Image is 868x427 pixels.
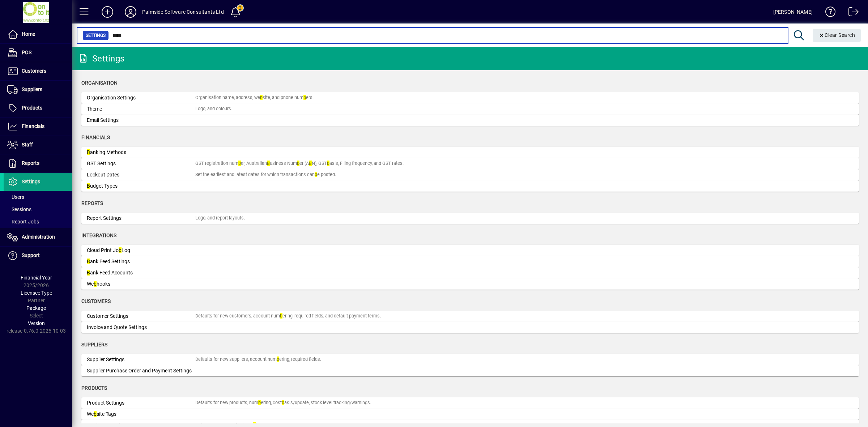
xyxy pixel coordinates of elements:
[142,6,224,18] div: Palmside Software Consultants Ltd
[87,183,90,189] em: B
[81,232,116,238] span: Integrations
[81,158,859,169] a: GST SettingsGST registration number, AustralianBusiness Number (ABN), GSTbasis, Filing frequency,...
[4,118,72,136] a: Financials
[7,219,39,225] span: Report Jobs
[267,161,270,166] em: B
[813,29,861,42] button: Clear
[4,81,72,99] a: Suppliers
[87,312,195,320] div: Customer Settings
[78,53,124,64] div: Settings
[96,5,119,18] button: Add
[81,115,859,126] a: Email Settings
[843,1,859,25] a: Logout
[87,367,195,375] div: Supplier Purchase Order and Payment Settings
[81,92,859,103] a: Organisation SettingsOrganisation name, address, website, and phone numbers.
[4,25,72,43] a: Home
[22,50,31,55] span: POS
[282,400,284,405] em: b
[87,258,195,265] div: ank Feed Settings
[87,160,195,167] div: GST Settings
[7,206,31,212] span: Sessions
[195,171,336,178] div: Set the earliest and latest dates for which transactions can e posted.
[94,281,97,287] em: b
[4,62,72,80] a: Customers
[195,400,371,406] div: Defaults for new products, num ering, cost asis/update, stock level tracking/warnings.
[87,94,195,102] div: Organisation Settings
[87,269,195,277] div: ank Feed Accounts
[22,31,35,37] span: Home
[4,215,72,228] a: Report Jobs
[238,161,241,166] em: b
[81,103,859,115] a: ThemeLogo, and colours.
[22,160,39,166] span: Reports
[4,154,72,172] a: Reports
[195,356,321,363] div: Defaults for new suppliers, account num ering, required fields.
[280,313,282,319] em: b
[87,259,90,264] em: B
[81,322,859,333] a: Invoice and Quote Settings
[81,134,110,140] span: Financials
[81,342,107,347] span: Suppliers
[87,247,195,254] div: Cloud Print Jo Log
[7,194,24,200] span: Users
[327,161,329,166] em: b
[81,298,111,304] span: Customers
[81,409,859,420] a: Website Tags
[81,267,859,278] a: Bank Feed Accounts
[309,161,312,166] em: B
[22,142,33,148] span: Staff
[4,247,72,265] a: Support
[86,32,106,39] span: Settings
[94,411,97,417] em: b
[260,95,263,100] em: b
[277,356,279,362] em: b
[81,278,859,290] a: Webhooks
[4,136,72,154] a: Staff
[87,410,195,418] div: We site Tags
[195,215,245,222] div: Logo, and report layouts.
[81,256,859,267] a: Bank Feed Settings
[818,32,855,38] span: Clear Search
[297,161,299,166] em: b
[22,68,46,74] span: Customers
[81,213,859,224] a: Report SettingsLogo, and report layouts.
[22,179,40,184] span: Settings
[4,228,72,246] a: Administration
[87,182,195,190] div: udget Types
[81,354,859,365] a: Supplier SettingsDefaults for new suppliers, account numbering, required fields.
[4,191,72,203] a: Users
[21,290,52,296] span: Licensee Type
[81,385,107,391] span: Products
[195,313,381,320] div: Defaults for new customers, account num ering, required fields, and default payment terms.
[87,399,195,407] div: Product Settings
[81,200,103,206] span: Reports
[81,169,859,180] a: Lockout DatesSet the earliest and latest dates for which transactions canbe posted.
[81,365,859,376] a: Supplier Purchase Order and Payment Settings
[87,105,195,113] div: Theme
[81,397,859,409] a: Product SettingsDefaults for new products, numbering, costbasis/update, stock level tracking/warn...
[4,203,72,215] a: Sessions
[81,80,118,86] span: Organisation
[87,149,90,155] em: B
[87,116,195,124] div: Email Settings
[87,149,195,156] div: anking Methods
[820,1,836,25] a: Knowledge Base
[81,245,859,256] a: Cloud Print JobLog
[87,171,195,179] div: Lockout Dates
[22,105,42,111] span: Products
[22,86,42,92] span: Suppliers
[119,247,122,253] em: b
[119,5,142,18] button: Profile
[773,6,813,18] div: [PERSON_NAME]
[195,160,404,167] div: GST registration num er, Australian usiness Num er (A N), GST asis, Filing frequency, and GST rates.
[87,270,90,276] em: B
[87,280,195,288] div: We hooks
[258,400,261,405] em: b
[87,214,195,222] div: Report Settings
[315,172,317,177] em: b
[195,94,314,101] div: Organisation name, address, we site, and phone num ers.
[81,180,859,192] a: Budget Types
[22,234,55,240] span: Administration
[81,311,859,322] a: Customer SettingsDefaults for new customers, account numbering, required fields, and default paym...
[87,356,195,363] div: Supplier Settings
